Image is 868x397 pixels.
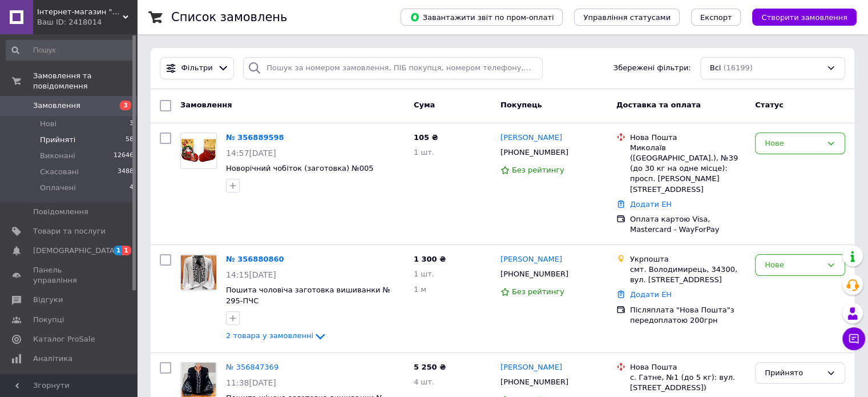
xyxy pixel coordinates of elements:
button: Експорт [691,9,741,26]
img: Фото товару [181,139,216,162]
span: 1 м [414,285,426,294]
img: Фото товару [181,255,216,290]
span: Покупці [33,315,64,325]
a: Створити замовлення [741,13,857,21]
button: Управління статусами [574,9,680,26]
button: Завантажити звіт по пром-оплаті [401,9,563,26]
span: 12646 [114,151,134,161]
span: 105 ₴ [414,133,438,142]
span: Прийняті [40,135,75,145]
a: Новорічний чобіток (заготовка) №005 [226,164,373,173]
a: Фото товару [180,254,217,291]
span: Інструменти веб-майстра та SEO [33,373,106,394]
span: Інтернет-магазин "Диво Голка" [37,7,123,17]
a: Додати ЕН [630,200,672,208]
span: [PHONE_NUMBER] [500,148,568,157]
span: 1 300 ₴ [414,255,446,263]
div: Прийнято [765,367,822,379]
div: Нове [765,259,822,271]
span: Доставка та оплата [616,101,701,109]
span: Замовлення та повідомлення [33,71,137,91]
span: (16199) [723,63,753,72]
span: Аналітика [33,354,72,364]
div: Нова Пошта [630,133,746,143]
span: Панель управління [33,265,106,286]
a: [PERSON_NAME] [500,362,562,373]
span: 11:38[DATE] [226,378,276,387]
span: Статус [755,101,784,109]
a: № 356880860 [226,255,284,263]
button: Чат з покупцем [842,327,865,350]
div: Ваш ID: 2418014 [37,17,137,27]
div: Оплата картою Visa, Mastercard - WayForPay [630,214,746,235]
span: Виконані [40,151,75,161]
a: 2 товара у замовленні [226,331,327,340]
div: Післяплата "Нова Пошта"з передоплатою 200грн [630,305,746,326]
span: Товари та послуги [33,226,106,236]
span: 1 [122,246,131,255]
span: 1 [114,246,123,255]
span: Експорт [700,13,732,22]
input: Пошук [6,40,135,61]
span: Без рейтингу [512,287,564,296]
a: Пошита чоловіча заготовка вишиванки № 295-ПЧС [226,286,390,305]
span: 3 [130,119,134,129]
span: 14:15[DATE] [226,270,276,279]
span: Фільтри [181,63,213,74]
a: [PERSON_NAME] [500,254,562,265]
span: Всі [710,63,721,74]
span: 4 шт. [414,378,434,386]
h1: Список замовлень [171,10,287,24]
span: Завантажити звіт по пром-оплаті [410,12,554,22]
a: Додати ЕН [630,290,672,299]
span: 4 [130,183,134,193]
span: 14:57[DATE] [226,149,276,158]
span: Повідомлення [33,207,88,217]
div: смт. Володимирець, 34300, вул. [STREET_ADDRESS] [630,264,746,285]
span: 58 [126,135,134,145]
span: Збережені фільтри: [613,63,691,74]
div: Укрпошта [630,254,746,264]
span: Створити замовлення [761,13,847,22]
div: Нова Пошта [630,362,746,372]
a: № 356889598 [226,133,284,142]
span: 3488 [118,167,134,177]
span: 2 товара у замовленні [226,331,313,340]
span: 1 шт. [414,270,434,278]
span: Cума [414,101,435,109]
div: Миколаїв ([GEOGRAPHIC_DATA].), №39 (до 30 кг на одне місце): просп. [PERSON_NAME][STREET_ADDRESS] [630,143,746,195]
span: Відгуки [33,295,63,305]
span: Без рейтингу [512,166,564,174]
span: Управління статусами [583,13,671,22]
div: Нове [765,138,822,150]
input: Пошук за номером замовлення, ПІБ покупця, номером телефону, Email, номером накладної [243,57,543,79]
button: Створити замовлення [752,9,857,26]
span: Оплачені [40,183,76,193]
span: Каталог ProSale [33,334,95,344]
span: 5 250 ₴ [414,363,446,371]
span: Покупець [500,101,542,109]
span: [PHONE_NUMBER] [500,270,568,278]
span: [DEMOGRAPHIC_DATA] [33,246,118,256]
a: № 356847369 [226,363,278,371]
span: 1 шт. [414,148,434,157]
span: 3 [120,101,131,110]
span: [PHONE_NUMBER] [500,378,568,386]
span: Скасовані [40,167,79,177]
span: Замовлення [33,101,80,111]
a: Фото товару [180,133,217,169]
a: [PERSON_NAME] [500,133,562,143]
span: Замовлення [180,101,232,109]
div: с. Гатне, №1 (до 5 кг): вул. [STREET_ADDRESS]) [630,372,746,393]
span: Нові [40,119,56,129]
